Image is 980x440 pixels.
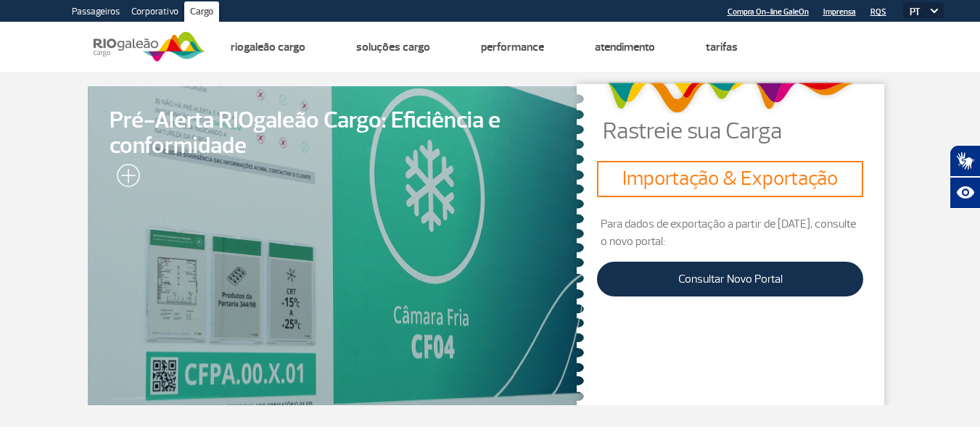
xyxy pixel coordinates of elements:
img: grafismo [601,75,859,120]
a: Riogaleão Cargo [231,40,305,54]
a: Pré-Alerta RIOgaleão Cargo: Eficiência e conformidade [88,86,584,405]
button: Abrir tradutor de língua de sinais. [950,145,980,177]
a: Consultar Novo Portal [597,262,863,296]
a: Atendimento [595,40,655,54]
a: RQS [870,7,886,17]
a: Corporativo [125,1,184,25]
a: Tarifas [706,40,738,54]
a: Performance [481,40,544,54]
p: Rastreie sua Carga [603,120,893,143]
a: Soluções Cargo [356,40,430,54]
button: Abrir recursos assistivos. [950,177,980,209]
p: Para dados de exportação a partir de [DATE], consulte o novo portal: [597,215,863,250]
a: Imprensa [823,7,856,17]
div: Plugin de acessibilidade da Hand Talk. [950,145,980,209]
h3: Importação & Exportação [603,167,857,191]
span: Pré-Alerta RIOgaleão Cargo: Eficiência e conformidade [110,108,562,159]
a: Cargo [184,1,219,25]
img: leia-mais [110,164,140,193]
a: Passageiros [66,1,125,25]
a: Compra On-line GaleOn [728,7,809,17]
